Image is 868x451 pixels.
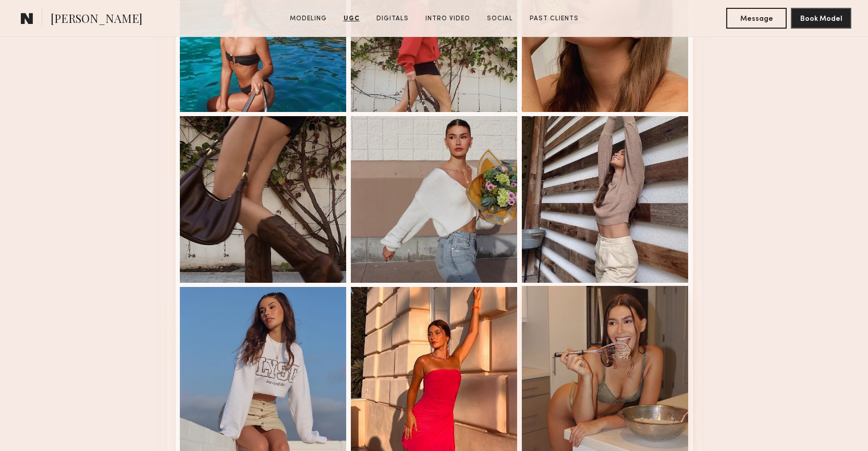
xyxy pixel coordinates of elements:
[791,14,851,22] a: Book Model
[286,14,331,23] a: Modeling
[421,14,474,23] a: Intro Video
[51,10,142,29] span: [PERSON_NAME]
[726,8,787,29] button: Message
[372,14,413,23] a: Digitals
[791,8,851,29] button: Book Model
[483,14,517,23] a: Social
[525,14,583,23] a: Past Clients
[339,14,364,23] a: UGC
